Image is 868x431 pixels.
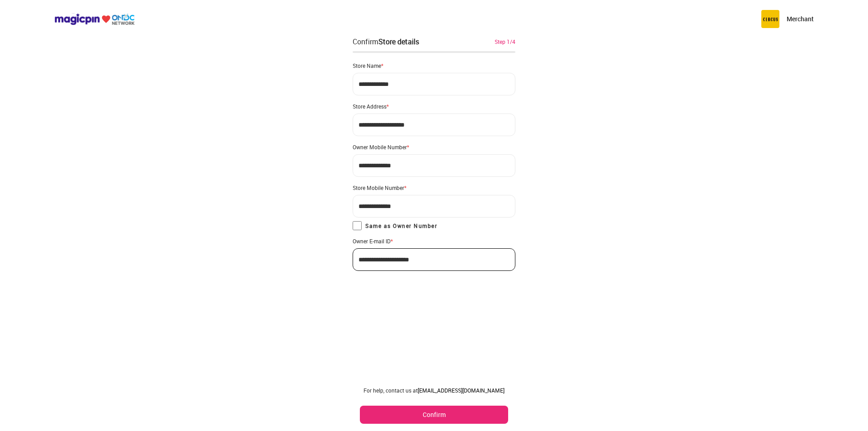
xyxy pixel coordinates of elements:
div: Store Address [353,103,515,110]
div: Owner Mobile Number [353,143,515,151]
img: ondc-logo-new-small.8a59708e.svg [54,13,135,25]
div: Store Mobile Number [353,184,515,191]
div: For help, contact us at [360,387,508,394]
input: Same as Owner Number [353,221,362,230]
div: Owner E-mail ID [353,237,515,245]
div: Confirm [353,36,419,47]
div: Store Name [353,62,515,69]
div: Store details [378,37,419,47]
label: Same as Owner Number [353,221,437,230]
p: Merchant [787,14,814,24]
img: circus.b677b59b.png [761,10,779,28]
div: Step 1/4 [495,38,515,46]
a: [EMAIL_ADDRESS][DOMAIN_NAME] [418,387,505,394]
button: Confirm [360,406,508,424]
